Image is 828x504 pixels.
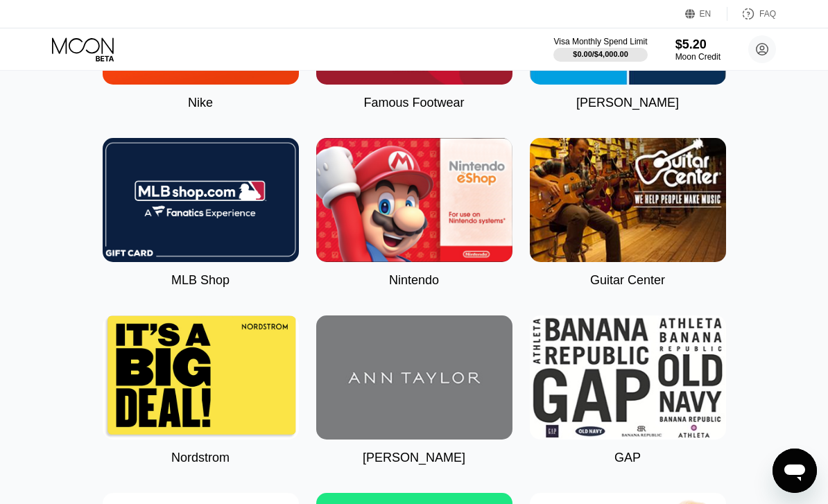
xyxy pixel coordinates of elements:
div: GAP [614,451,641,465]
iframe: Button to launch messaging window [773,449,817,493]
div: Nintendo [389,273,439,288]
div: Nike [188,96,213,110]
div: EN [700,9,711,19]
div: Visa Monthly Spend Limit$0.00/$4,000.00 [553,37,647,62]
div: FAQ [727,7,776,21]
div: Visa Monthly Spend Limit [553,37,647,46]
div: $5.20Moon Credit [675,37,721,62]
div: Guitar Center [590,273,665,288]
div: [PERSON_NAME] [576,96,679,110]
div: Moon Credit [675,52,721,62]
div: MLB Shop [171,273,230,288]
div: $5.20 [675,37,721,52]
div: $0.00 / $4,000.00 [573,50,628,58]
div: EN [685,7,727,21]
div: Famous Footwear [363,96,464,110]
div: Nordstrom [171,451,230,465]
div: FAQ [759,9,776,19]
div: [PERSON_NAME] [363,451,465,465]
